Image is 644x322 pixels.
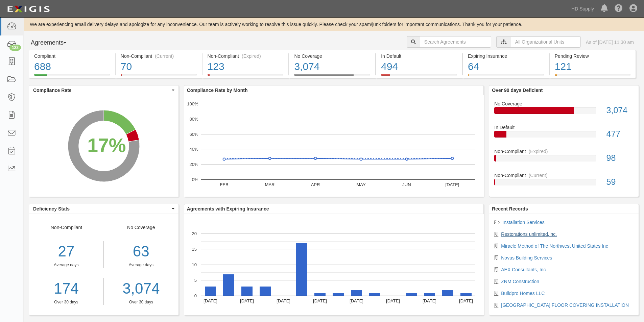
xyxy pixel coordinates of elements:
[29,262,103,268] div: Average days
[187,206,269,212] b: Agreements with Expiring Insurance
[29,241,103,262] div: 27
[386,298,400,303] text: [DATE]
[501,231,557,237] a: Restorations unlimited,Inc.
[459,298,473,303] text: [DATE]
[184,95,484,197] svg: A chart.
[294,53,370,59] div: No Coverage
[116,74,202,79] a: Non-Compliant(Current)70
[29,95,178,197] svg: A chart.
[109,262,173,268] div: Average days
[313,298,327,303] text: [DATE]
[187,101,198,106] text: 100%
[109,278,173,299] a: 3,074
[568,2,597,16] a: HD Supply
[501,302,629,308] a: [GEOGRAPHIC_DATA] FLOOR COVERING INSTALLATION
[208,53,284,59] div: Non-Compliant (Expired)
[381,53,457,59] div: In Default
[550,74,636,79] a: Pending Review121
[494,172,634,191] a: Non-Compliant(Current)59
[194,278,197,283] text: 5
[376,74,462,79] a: In Default494
[194,293,197,298] text: 0
[445,182,459,187] text: [DATE]
[29,204,178,214] button: Deficiency Stats
[5,3,52,15] img: logo-5460c22ac91f19d4615b14bd174203de0afe785f0fc80cf4dbbc73dc1793850b.png
[402,182,411,187] text: JUN
[555,53,630,59] div: Pending Review
[34,53,110,59] div: Compliant
[121,59,197,74] div: 70
[242,53,261,59] div: (Expired)
[192,247,196,252] text: 15
[501,255,552,261] a: Novus Building Services
[289,74,375,79] a: No Coverage3,074
[489,100,639,107] div: No Coverage
[187,88,248,93] b: Compliance Rate by Month
[121,53,197,59] div: Non-Compliant (Current)
[529,172,548,179] div: (Current)
[240,298,254,303] text: [DATE]
[489,148,639,155] div: Non-Compliant
[33,87,170,94] span: Compliance Rate
[489,124,639,131] div: In Default
[501,267,546,272] a: AEX Consultants, Inc
[350,298,363,303] text: [DATE]
[265,182,275,187] text: MAR
[601,176,639,188] div: 59
[9,45,21,51] div: 122
[192,231,196,236] text: 20
[24,21,644,28] div: We are experiencing email delivery delays and apologize for any inconvenience. Our team is active...
[463,74,549,79] a: Expiring Insurance64
[494,124,634,148] a: In Default477
[494,100,634,124] a: No Coverage3,074
[601,104,639,117] div: 3,074
[555,59,630,74] div: 121
[189,131,198,137] text: 60%
[29,36,79,50] button: Agreements
[420,36,491,48] input: Search Agreements
[501,291,545,296] a: Buildpro Homes LLC
[87,132,126,159] div: 17%
[423,298,436,303] text: [DATE]
[356,182,366,187] text: MAY
[104,224,178,305] div: No Coverage
[615,5,623,13] i: Help Center - Complianz
[381,59,457,74] div: 494
[489,172,639,179] div: Non-Compliant
[33,205,170,212] span: Deficiency Stats
[204,298,217,303] text: [DATE]
[511,36,581,48] input: All Organizational Units
[34,59,110,74] div: 688
[202,74,289,79] a: Non-Compliant(Expired)123
[468,53,544,59] div: Expiring Insurance
[502,220,545,225] a: Installation Services
[501,243,608,249] a: Miracle Method of The Northwest United States Inc
[29,224,104,305] div: Non-Compliant
[468,59,544,74] div: 64
[501,279,539,284] a: ZNM Construction
[109,299,173,305] div: Over 30 days
[311,182,320,187] text: APR
[29,74,115,79] a: Compliant688
[492,206,528,212] b: Recent Records
[109,241,173,262] div: 63
[189,147,198,152] text: 40%
[529,148,548,155] div: (Expired)
[184,214,484,315] svg: A chart.
[29,299,103,305] div: Over 30 days
[277,298,290,303] text: [DATE]
[189,117,198,122] text: 80%
[192,177,198,182] text: 0%
[220,182,228,187] text: FEB
[29,278,103,299] a: 174
[586,39,634,46] div: As of [DATE] 11:30 am
[192,262,196,267] text: 10
[208,59,284,74] div: 123
[29,85,178,95] button: Compliance Rate
[189,162,198,167] text: 20%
